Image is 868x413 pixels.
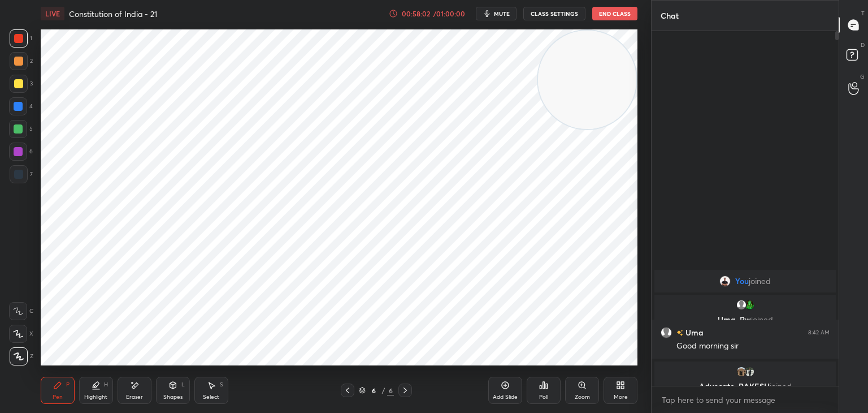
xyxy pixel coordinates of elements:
[10,347,33,365] div: Z
[770,381,792,392] span: joined
[53,394,63,400] div: Pen
[736,366,747,377] img: 7d5ae24243554209b5134e6089bbab78.55265565_3
[69,8,157,19] h4: Constitution of India - 21
[736,299,747,311] img: default.png
[751,314,773,325] span: joined
[84,394,107,400] div: Highlight
[676,330,683,336] img: no-rating-badge.077c3623.svg
[9,120,33,138] div: 5
[539,394,548,400] div: Poll
[719,276,731,287] img: b8c68f5dadb04182a5d8bc92d9521b7b.jpg
[808,329,830,336] div: 8:42 AM
[381,387,385,394] div: /
[10,29,32,48] div: 1
[861,41,865,49] p: D
[523,7,585,20] button: CLASS SETTINGS
[652,1,688,31] p: Chat
[41,7,64,20] div: LIVE
[683,326,704,338] h6: Uma
[432,10,467,17] div: / 01:00:00
[661,315,829,324] p: Uma, Rw
[614,394,628,400] div: More
[66,382,70,388] div: P
[368,387,379,394] div: 6
[9,302,33,320] div: C
[163,394,183,400] div: Shapes
[181,382,185,388] div: L
[220,382,223,388] div: S
[592,7,637,20] button: End Class
[104,382,108,388] div: H
[744,299,755,311] img: 04ec034188fb41ba8272446eb536fa73.34412939_3
[735,277,749,286] span: You
[9,143,33,161] div: 6
[10,52,33,70] div: 2
[860,72,865,81] p: G
[749,277,771,286] span: joined
[203,394,219,400] div: Select
[494,10,510,18] span: mute
[126,394,143,400] div: Eraser
[476,7,517,20] button: mute
[652,268,839,386] div: grid
[661,382,829,391] p: Advocate, RAKESH
[661,327,672,338] img: default.png
[744,366,755,377] img: AOh14GgIa_RWbBfRj4pBUT-UFjuC9RxxyHuiq8vRRb8p=s96-c
[861,9,865,18] p: T
[400,10,432,17] div: 00:58:02
[10,165,33,183] div: 7
[387,385,394,395] div: 6
[9,325,33,343] div: X
[10,75,33,93] div: 3
[676,341,830,352] div: Good morning sir
[575,394,590,400] div: Zoom
[9,97,33,115] div: 4
[493,394,518,400] div: Add Slide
